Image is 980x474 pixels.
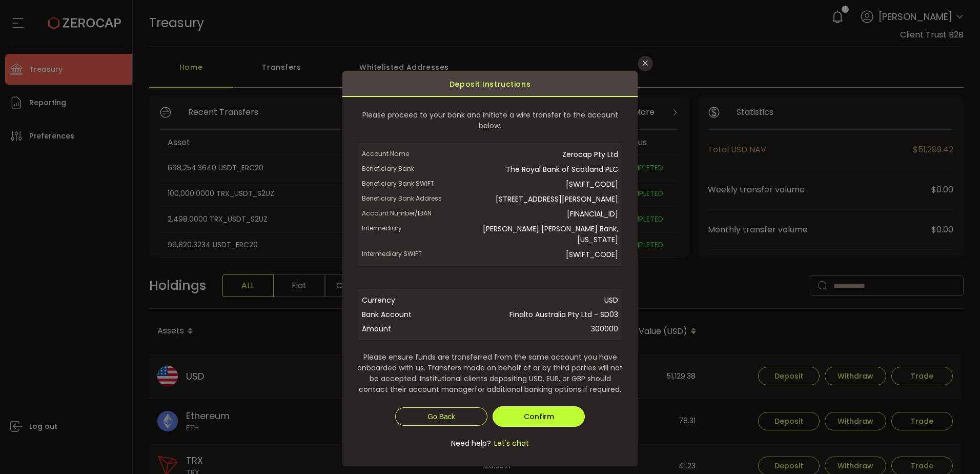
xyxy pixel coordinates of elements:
span: Currency [362,293,428,307]
span: Please proceed to your bank and initiate a wire transfer to the account below. [362,110,618,131]
span: Need help? [451,438,491,448]
span: Let's chat [491,438,529,448]
span: USD [428,293,618,307]
span: Beneficiary Bank [362,164,451,175]
span: [STREET_ADDRESS][PERSON_NAME] [451,194,618,205]
span: 300000 [428,322,618,336]
button: Confirm [493,406,585,427]
span: [SWIFT_CODE] [451,249,618,260]
span: Beneficiary Bank Address [362,194,451,205]
span: Finalto Australia Pty Ltd - SD03 [428,307,618,322]
iframe: Chat Widget [929,425,980,474]
span: Go Back [427,412,455,421]
span: Beneficiary Bank SWIFT [362,179,451,190]
span: Confirm [524,411,554,422]
span: Please ensure funds are transferred from the same account you have onboarded with us. Transfers m... [357,352,623,394]
span: Bank Account [362,307,428,322]
span: [FINANCIAL_ID] [451,209,618,220]
span: Intermediary [362,224,451,245]
button: Go Back [395,407,487,426]
span: Account Name [362,149,451,160]
div: Deposit Instructions [342,71,638,97]
span: [PERSON_NAME] [PERSON_NAME] Bank, [US_STATE] [451,224,618,245]
span: Zerocap Pty Ltd [451,149,618,160]
span: [SWIFT_CODE] [451,179,618,190]
span: Account Number/IBAN [362,209,451,220]
span: The Royal Bank of Scotland PLC [451,164,618,175]
span: Amount [362,322,428,336]
span: Intermediary SWIFT [362,249,451,260]
div: dialog [342,71,638,466]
